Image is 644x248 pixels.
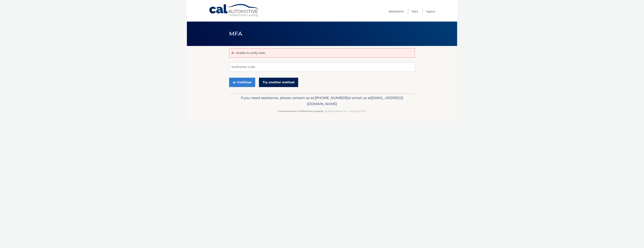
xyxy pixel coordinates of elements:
[426,8,435,14] a: Logout
[389,8,404,14] a: Dashboard
[229,78,255,87] button: Continue
[229,62,415,72] input: Verification Code
[232,95,412,107] p: If you need assistance, please contact us at: or email us at
[259,78,298,87] a: Try another method
[307,96,403,106] span: [EMAIL_ADDRESS][DOMAIN_NAME]
[232,109,412,113] p: - All Rights Reserved - Copyright 2025
[315,96,348,100] span: [PHONE_NUMBER]
[278,110,323,113] strong: Cal Automotive Certified Auto Leasing
[412,8,418,14] a: FAQ's
[209,4,260,17] a: Cal Automotive
[236,51,266,55] p: Unable to verify code.
[229,30,242,37] span: MFA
